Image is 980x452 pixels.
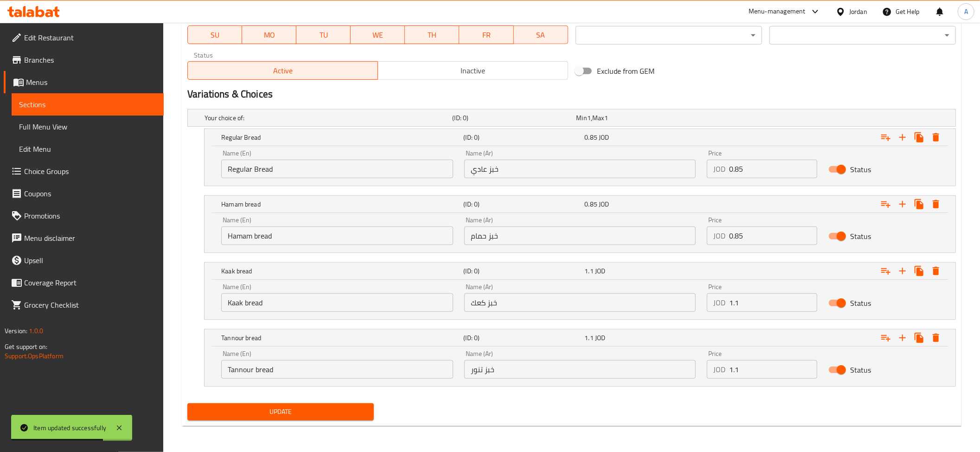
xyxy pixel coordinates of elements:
[911,129,928,146] button: Clone new choice
[729,226,817,245] input: Please enter price
[464,226,696,245] input: Enter name Ar
[769,26,956,45] div: ​
[576,26,762,45] div: ​
[463,28,510,42] span: FR
[24,166,156,177] span: Choice Groups
[878,196,894,213] button: Add choice group
[296,26,351,44] button: TU
[221,360,453,379] input: Enter name En
[24,32,156,43] span: Edit Restaurant
[12,116,164,138] a: Full Menu View
[205,196,955,213] div: Expand
[464,293,696,312] input: Enter name Ar
[221,293,453,312] input: Enter name En
[464,160,696,178] input: Enter name Ar
[24,255,156,266] span: Upsell
[463,333,581,342] h5: (ID: 0)
[5,350,64,362] a: Support.OpsPlatform
[585,131,598,143] span: 0.85
[604,112,608,124] span: 1
[729,293,817,312] input: Please enter price
[850,231,871,242] span: Status
[187,87,956,101] h2: Variations & Choices
[4,49,164,71] a: Branches
[188,110,955,126] div: Expand
[463,200,581,209] h5: (ID: 0)
[382,64,564,77] span: Inactive
[928,329,944,346] button: Delete Tannour bread
[195,406,366,418] span: Update
[24,188,156,199] span: Coupons
[24,299,156,310] span: Grocery Checklist
[4,227,164,249] a: Menu disclaimer
[713,297,725,308] p: JOD
[4,182,164,205] a: Coupons
[221,160,453,178] input: Enter name En
[4,160,164,182] a: Choice Groups
[713,230,725,241] p: JOD
[4,294,164,316] a: Grocery Checklist
[713,364,725,375] p: JOD
[4,26,164,49] a: Edit Restaurant
[205,263,955,279] div: Expand
[463,133,581,142] h5: (ID: 0)
[878,129,894,146] button: Add choice group
[5,325,27,337] span: Version:
[576,113,697,123] div: ,
[894,263,911,279] button: Add new choice
[850,364,871,375] span: Status
[354,28,401,42] span: WE
[4,249,164,271] a: Upsell
[221,200,460,209] h5: Hamam bread
[12,138,164,160] a: Edit Menu
[463,266,581,276] h5: (ID: 0)
[850,164,871,175] span: Status
[713,163,725,174] p: JOD
[246,28,293,42] span: MO
[585,265,594,277] span: 1.1
[351,26,405,44] button: WE
[592,112,604,124] span: Max
[33,423,106,433] div: Item updated successfully
[587,112,591,124] span: 1
[595,332,605,344] span: JOD
[242,26,296,44] button: MO
[24,277,156,288] span: Coverage Report
[405,26,459,44] button: TH
[187,403,374,420] button: Update
[878,263,894,279] button: Add choice group
[729,360,817,379] input: Please enter price
[894,329,911,346] button: Add new choice
[221,266,460,276] h5: Kaak bread
[378,61,568,80] button: Inactive
[205,129,955,146] div: Expand
[597,65,655,77] span: Exclude from GEM
[29,325,43,337] span: 1.0.0
[518,28,564,42] span: SA
[19,99,156,110] span: Sections
[452,113,572,123] h5: (ID: 0)
[599,198,609,210] span: JOD
[911,329,928,346] button: Clone new choice
[221,133,460,142] h5: Regular Bread
[849,6,867,17] div: Jordan
[4,271,164,294] a: Coverage Report
[599,131,609,143] span: JOD
[192,28,238,42] span: SU
[192,64,374,77] span: Active
[4,71,164,93] a: Menus
[19,143,156,155] span: Edit Menu
[911,196,928,213] button: Clone new choice
[5,341,47,353] span: Get support on:
[729,160,817,178] input: Please enter price
[205,113,448,123] h5: Your choice of:
[928,129,944,146] button: Delete Regular Bread
[878,329,894,346] button: Add choice group
[928,196,944,213] button: Delete Hamam bread
[221,226,453,245] input: Enter name En
[187,26,242,44] button: SU
[24,54,156,65] span: Branches
[894,196,911,213] button: Add new choice
[205,329,955,346] div: Expand
[4,205,164,227] a: Promotions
